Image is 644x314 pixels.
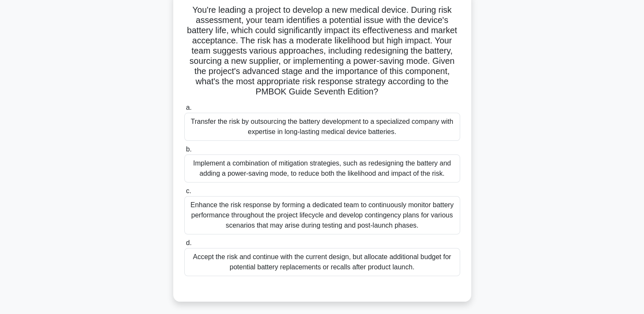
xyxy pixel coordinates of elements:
div: Enhance the risk response by forming a dedicated team to continuously monitor battery performance... [184,196,460,234]
div: Transfer the risk by outsourcing the battery development to a specialized company with expertise ... [184,113,460,141]
span: c. [186,187,191,194]
h5: You're leading a project to develop a new medical device. During risk assessment, your team ident... [183,5,461,97]
span: d. [186,239,192,246]
div: Accept the risk and continue with the current design, but allocate additional budget for potentia... [184,248,460,276]
span: a. [186,104,192,111]
div: Implement a combination of mitigation strategies, such as redesigning the battery and adding a po... [184,154,460,183]
span: b. [186,146,192,153]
